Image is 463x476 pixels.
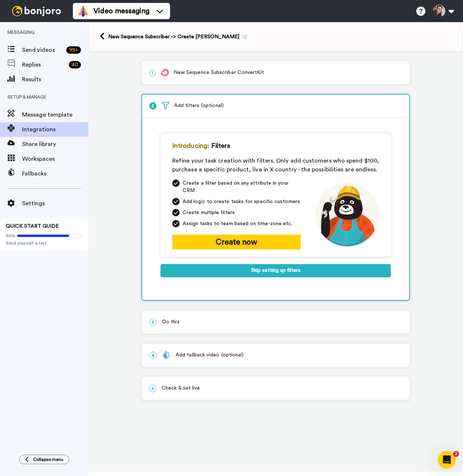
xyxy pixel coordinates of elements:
[183,198,300,205] span: Add logic to create tasks for specific customers
[149,69,402,77] p: New Sequence Subscriber ConvertKit
[141,61,410,85] div: 1New Sequence Subscriber ConvertKit
[33,457,63,462] span: Collapse menu
[438,451,456,469] iframe: Intercom live chat
[22,46,63,54] span: Send videos
[172,156,379,174] div: Refine your task creation with filters. Only add customers who spend $100, purchase a specific pr...
[183,220,293,227] span: Assign tasks to team based on time-zone etc.
[6,233,15,239] span: 80%
[108,33,247,40] div: New Sequence Subscriber -> Create [PERSON_NAME]
[453,451,459,457] span: 2
[22,154,88,163] span: Workspaces
[162,351,244,359] div: Add fallback video (optional)
[93,6,149,16] span: Video messaging
[149,69,155,77] span: 1
[22,110,88,119] span: Message template
[149,102,402,110] p: Add filters (optional)
[22,169,88,178] span: Fallbacks
[149,384,402,392] p: Check & set live
[183,180,301,194] span: Create a filter based on any attribute in your CRM
[141,376,410,400] div: 5Check & set live
[22,60,66,69] span: Replies
[149,102,156,110] span: 2
[22,125,88,134] span: Integrations
[77,5,89,17] img: vm-color.svg
[19,455,69,464] button: Collapse menu
[211,141,231,151] span: Filters
[183,209,235,216] span: Create multiple filters
[9,6,64,16] img: bj-logo-header-white.svg
[22,75,88,84] span: Results
[172,141,209,151] span: Introducing:
[149,318,402,326] p: Do this
[160,264,391,277] button: Skip setting up filters
[149,319,156,326] span: 3
[141,310,410,334] div: 3Do this
[149,352,157,359] span: 4
[162,102,169,109] img: filter.svg
[66,46,81,54] div: 99 +
[315,183,379,246] img: mechanic-joro.png
[141,343,410,367] div: 4Add fallback video (optional)
[161,69,169,76] img: logo_convertkit.svg
[172,235,301,249] button: Create now
[22,140,88,149] span: Share library
[69,61,81,68] div: 40
[22,199,88,208] span: Settings
[6,240,82,246] span: Send yourself a test
[149,385,156,392] span: 5
[6,224,59,229] span: QUICK START GUIDE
